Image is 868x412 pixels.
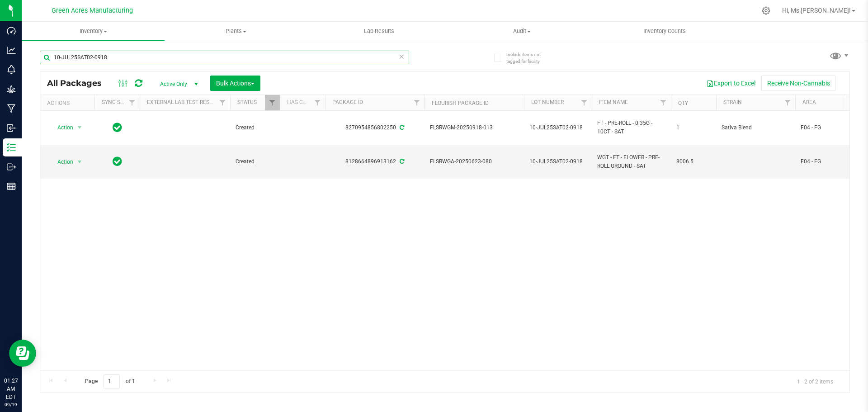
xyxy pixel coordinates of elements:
[280,95,325,111] th: Has COA
[701,76,761,91] button: Export to Excel
[236,123,274,132] span: Created
[4,401,18,408] p: 09/19
[7,85,16,94] inline-svg: Grow
[597,119,665,136] span: FT - PRE-ROLL - 0.35G - 10CT - SAT
[430,157,519,166] span: FLSRWGA-20250623-080
[7,26,16,35] inline-svg: Dashboard
[7,162,16,171] inline-svg: Outbound
[676,123,711,132] span: 1
[40,51,409,64] input: Search Package ID, Item Name, SKU, Lot or Part Number...
[74,156,85,168] span: select
[102,99,137,105] a: Sync Status
[631,27,698,35] span: Inventory Counts
[7,182,16,191] inline-svg: Reports
[165,27,307,35] span: Plants
[801,157,858,166] span: F04 - FG
[780,95,795,110] a: Filter
[7,65,16,74] inline-svg: Monitoring
[7,143,16,152] inline-svg: Inventory
[22,27,165,35] span: Inventory
[678,100,688,106] a: Qty
[398,51,405,62] span: Clear
[310,95,325,110] a: Filter
[722,123,790,132] span: Sativa Blend
[430,123,519,132] span: FLSRWGM-20250918-013
[7,123,16,133] inline-svg: Inbound
[47,78,111,88] span: All Packages
[113,121,122,134] span: In Sync
[9,340,36,367] iframe: Resource center
[506,51,552,65] span: Include items not tagged for facility
[352,27,406,35] span: Lab Results
[22,22,165,41] a: Inventory
[125,95,140,110] a: Filter
[531,99,564,105] a: Lot Number
[49,156,74,168] span: Action
[7,46,16,55] inline-svg: Analytics
[332,99,363,105] a: Package ID
[113,155,122,168] span: In Sync
[597,153,665,170] span: WGT - FT - FLOWER - PRE-ROLL GROUND - SAT
[432,100,489,106] a: Flourish Package ID
[237,99,257,105] a: Status
[529,123,586,132] span: 10-JUL25SAT02-0918
[215,95,230,110] a: Filter
[4,377,18,401] p: 01:27 AM EDT
[165,22,307,41] a: Plants
[450,22,593,41] a: Audit
[265,95,280,110] a: Filter
[210,76,260,91] button: Bulk Actions
[451,27,593,35] span: Audit
[74,121,85,134] span: select
[782,7,851,14] span: Hi, Ms [PERSON_NAME]!
[147,99,218,105] a: External Lab Test Result
[801,123,858,132] span: F04 - FG
[236,157,274,166] span: Created
[49,121,74,134] span: Action
[52,7,133,14] span: Green Acres Manufacturing
[593,22,736,41] a: Inventory Counts
[529,157,586,166] span: 10-JUL25SAT02-0918
[410,95,425,110] a: Filter
[324,123,426,132] div: 8270954856802250
[7,104,16,113] inline-svg: Manufacturing
[802,99,816,105] a: Area
[656,95,671,110] a: Filter
[47,100,91,106] div: Actions
[761,76,836,91] button: Receive Non-Cannabis
[307,22,450,41] a: Lab Results
[216,80,255,87] span: Bulk Actions
[577,95,592,110] a: Filter
[599,99,628,105] a: Item Name
[760,6,772,15] div: Manage settings
[104,374,120,388] input: 1
[324,157,426,166] div: 8128664896913162
[398,124,404,131] span: Sync from Compliance System
[77,374,142,388] span: Page of 1
[676,157,711,166] span: 8006.5
[398,158,404,165] span: Sync from Compliance System
[723,99,742,105] a: Strain
[790,374,840,388] span: 1 - 2 of 2 items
